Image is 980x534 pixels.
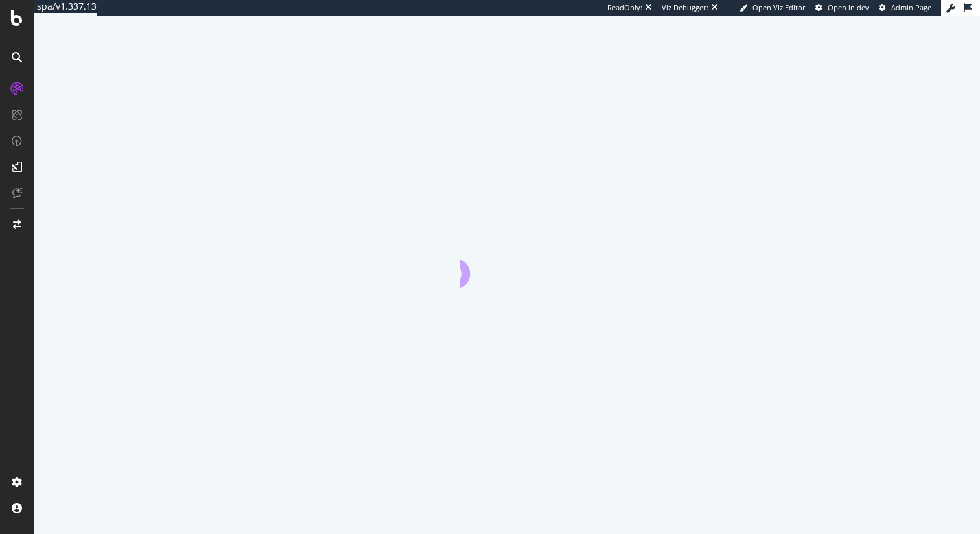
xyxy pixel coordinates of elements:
[828,3,869,12] span: Open in dev
[662,3,708,13] div: Viz Debugger:
[891,3,931,12] span: Admin Page
[815,3,869,13] a: Open in dev
[740,3,806,13] a: Open Viz Editor
[607,3,642,13] div: ReadOnly:
[879,3,931,13] a: Admin Page
[460,241,554,288] div: animation
[752,3,806,12] span: Open Viz Editor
